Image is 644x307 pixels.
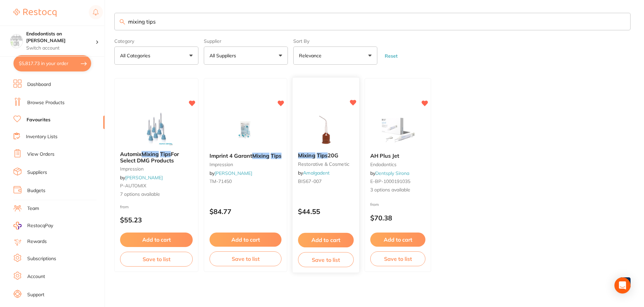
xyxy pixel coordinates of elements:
span: TM-71450 [210,178,232,184]
p: All Suppliers [210,52,239,59]
em: Mixing [298,152,315,159]
p: $84.77 [210,208,281,215]
input: Search Favourite Products [114,13,631,30]
a: Favourites [27,117,50,123]
a: Rewards [27,238,47,245]
p: $55.23 [120,216,193,224]
em: Tips [160,151,171,157]
span: from [370,202,379,207]
button: Save to list [120,252,193,267]
a: Browse Products [27,99,65,106]
button: Relevance [293,47,377,65]
img: Automix Mixing Tips For Select DMG Products [135,112,178,146]
img: Imprint 4 Garant Mixing Tips [224,114,267,147]
span: from [120,204,129,209]
em: Mixing [142,151,159,157]
a: View Orders [27,151,54,158]
a: Account [27,273,45,280]
small: restorative & cosmetic [298,161,354,167]
em: Tips [271,152,281,159]
button: Add to cart [370,233,425,247]
button: Add to cart [120,233,193,247]
span: P-AUTOMIX [120,183,146,189]
span: AH Plus Jet [370,152,399,159]
button: $5,817.73 in your order [13,55,91,71]
b: Imprint 4 Garant Mixing Tips [210,153,281,159]
span: For Select DMG Products [120,151,179,163]
a: RestocqPay [13,222,53,229]
img: AH Plus Jet [376,114,420,147]
a: 1 [620,276,631,289]
a: Subscriptions [27,255,56,262]
a: Suppliers [27,169,47,176]
span: by [298,170,330,176]
img: RestocqPay [13,222,22,229]
a: Support [27,291,44,298]
a: Restocq Logo [13,5,56,21]
h4: Endodontists on Collins [26,31,96,44]
button: Add to cart [210,233,281,247]
span: 7 options available [120,191,193,198]
em: Mixing [252,152,269,159]
span: Automix [120,151,142,157]
p: $44.55 [298,208,354,216]
span: by [370,170,409,176]
b: Mixing Tips 20G [298,153,354,159]
b: Automix Mixing Tips For Select DMG Products [120,151,193,163]
small: impression [120,166,193,172]
p: All Categories [120,52,153,59]
div: Open Intercom Messenger [614,277,631,294]
em: Tips [317,152,328,159]
span: 3 options available [370,187,425,193]
a: [PERSON_NAME] [215,170,252,176]
img: Mixing Tips 20G [304,113,348,147]
a: [PERSON_NAME] [125,175,163,181]
a: Inventory Lists [26,133,58,140]
small: impression [210,162,281,167]
span: RestocqPay [27,222,53,229]
p: $70.38 [370,214,425,222]
a: Dashboard [27,81,51,88]
b: AH Plus Jet [370,153,425,159]
a: Amalgadent [303,170,330,176]
label: Sort By [293,38,377,44]
span: 20G [328,152,338,159]
button: All Suppliers [204,47,288,65]
img: Restocq Logo [13,9,56,17]
a: Team [27,205,39,212]
button: Save to list [210,251,281,266]
button: Save to list [298,252,354,267]
p: Relevance [299,52,324,59]
span: BIS67-007 [298,178,321,184]
button: Add to cart [298,233,354,247]
button: Save to list [370,251,425,266]
label: Supplier [204,38,288,44]
a: Budgets [27,187,45,194]
button: Reset [383,53,400,59]
a: Dentsply Sirona [375,170,409,176]
p: Switch account [26,45,96,52]
label: Category [114,38,198,44]
button: All Categories [114,47,198,65]
span: by [120,175,163,181]
span: E-BP-1000191035 [370,178,410,184]
span: by [210,170,252,176]
span: Imprint 4 Garant [210,152,252,159]
small: endodontics [370,162,425,167]
img: Endodontists on Collins [10,34,23,47]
